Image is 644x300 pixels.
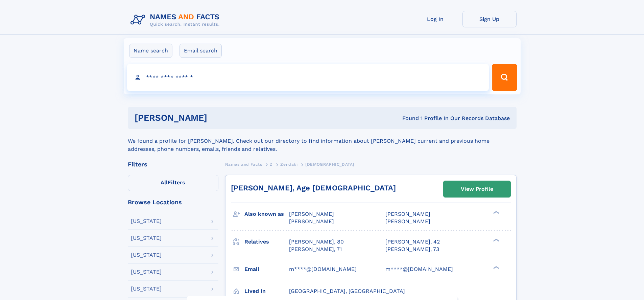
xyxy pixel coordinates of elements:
[385,238,440,246] a: [PERSON_NAME], 42
[492,238,500,242] div: ❯
[289,238,344,246] a: [PERSON_NAME], 80
[289,218,334,225] span: [PERSON_NAME]
[128,129,517,153] div: We found a profile for [PERSON_NAME]. Check out our directory to find information about [PERSON_N...
[270,162,273,167] span: Z
[244,263,289,275] h3: Email
[289,246,342,253] a: [PERSON_NAME], 71
[231,184,396,192] a: [PERSON_NAME], Age [DEMOGRAPHIC_DATA]
[270,160,273,168] a: Z
[305,162,354,167] span: [DEMOGRAPHIC_DATA]
[289,288,405,294] span: [GEOGRAPHIC_DATA], [GEOGRAPHIC_DATA]
[135,114,305,122] h1: [PERSON_NAME]
[289,211,334,217] span: [PERSON_NAME]
[244,208,289,220] h3: Also known as
[128,11,225,29] img: Logo Names and Facts
[129,44,172,58] label: Name search
[161,179,168,186] span: All
[492,64,517,91] button: Search Button
[131,252,162,258] div: [US_STATE]
[461,181,493,197] div: View Profile
[128,199,218,205] div: Browse Locations
[305,115,510,122] div: Found 1 Profile In Our Records Database
[385,218,430,225] span: [PERSON_NAME]
[444,181,510,197] a: View Profile
[225,160,262,168] a: Names and Facts
[408,11,462,27] a: Log In
[244,236,289,248] h3: Relatives
[131,269,162,275] div: [US_STATE]
[492,210,500,215] div: ❯
[128,175,218,191] label: Filters
[131,218,162,224] div: [US_STATE]
[127,64,489,91] input: search input
[131,286,162,292] div: [US_STATE]
[492,265,500,270] div: ❯
[385,246,439,253] a: [PERSON_NAME], 73
[280,160,297,168] a: Zendaki
[131,235,162,241] div: [US_STATE]
[462,11,517,27] a: Sign Up
[180,44,222,58] label: Email search
[385,211,430,217] span: [PERSON_NAME]
[280,162,297,167] span: Zendaki
[128,161,218,167] div: Filters
[244,285,289,297] h3: Lived in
